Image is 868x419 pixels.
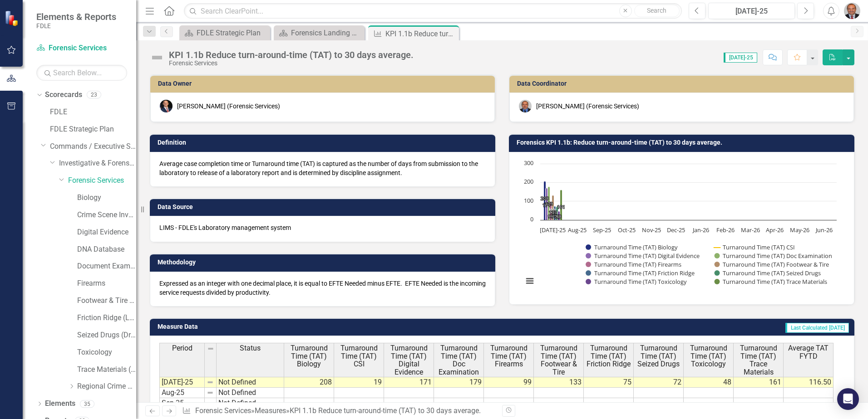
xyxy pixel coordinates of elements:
[195,406,251,415] a: Forensic Services
[714,278,828,286] button: Show Turnaround Time (TAT) Trace Materials
[159,398,205,409] td: Sep-25
[45,90,82,100] a: Scorecards
[36,11,116,22] span: Elements & Reports
[557,204,565,210] text: 161
[486,344,532,368] span: Turnaround Time (TAT) Firearms
[714,260,829,268] button: Show Turnaround Time (TAT) Footwear & Tire
[286,344,332,368] span: Turnaround Time (TAT) Biology
[530,215,533,223] text: 0
[517,80,849,87] h3: Data Coordinator
[77,227,136,238] a: Digital Evidence
[159,377,205,388] td: [DATE]-25
[634,377,684,388] td: 72
[77,330,136,341] a: Seized Drugs (Drug Chemistry)
[518,159,845,295] div: Chart. Highcharts interactive chart.
[711,6,792,17] div: [DATE]-25
[169,50,414,60] div: KPI 1.1b Reduce turn-around-time (TAT) to 30 days average.
[716,226,735,234] text: Feb-26
[77,244,136,255] a: DNA Database
[586,252,700,260] button: Show Turnaround Time (TAT) Digital Evidence
[158,139,491,146] h3: Definition
[634,5,680,17] button: Search
[217,377,284,388] td: Not Defined
[207,345,214,352] img: 8DAGhfEEPCf229AAAAAElFTkSuQmCC
[290,406,481,415] div: KPI 1.1b Reduce turn-around-time (TAT) to 30 days average.
[80,400,94,408] div: 35
[77,210,136,220] a: Crime Scene Investigation
[77,261,136,272] a: Document Examination (Questioned Documents)
[536,102,639,111] div: [PERSON_NAME] (Forensic Services)
[714,269,822,277] button: Show Turnaround Time (TAT) Seized Drugs
[524,196,533,205] text: 100
[197,27,268,39] div: FDLE Strategic Plan
[708,3,795,19] button: [DATE]-25
[558,211,560,220] path: Jul-25, 48. Turnaround Time (TAT) Toxicology.
[714,252,833,260] button: Show Turnaround Time (TAT) Doc Examination
[158,80,490,87] h3: Data Owner
[240,344,261,352] span: Status
[36,65,127,81] input: Search Below...
[159,223,486,232] p: LIMS - FDLE's Laboratory management system
[584,377,634,388] td: 75
[734,377,784,388] td: 161
[77,347,136,358] a: Toxicology
[692,226,709,234] text: Jan-26
[284,377,334,388] td: 208
[172,344,192,352] span: Period
[217,388,284,398] td: Not Defined
[686,344,731,368] span: Turnaround Time (TAT) Toxicology
[784,377,833,388] td: 116.50
[59,158,136,169] a: Investigative & Forensic Services Command
[542,202,551,208] text: 171
[518,159,841,295] svg: Interactive chart
[548,213,553,219] text: 99
[766,226,784,234] text: Apr-26
[586,269,695,277] button: Show Turnaround Time (TAT) Friction Ridge
[87,91,101,99] div: 23
[550,207,555,214] text: 19
[844,3,860,19] img: Chris Carney
[182,27,268,39] a: FDLE Strategic Plan
[77,193,136,203] a: Biology
[541,195,549,201] text: 208
[276,27,362,39] a: Forensics Landing Page
[50,107,136,117] a: FDLE
[544,181,546,220] path: Jul-25, 208. Turnaround Time (TAT) Biology.
[517,139,850,146] h3: Forensics KPI 1.1b: Reduce turn-around-time (TAT) to 30 days average.
[291,27,362,39] div: Forensics Landing Page
[741,226,760,234] text: Mar-26
[560,164,825,220] g: Turnaround Time (TAT) Trace Materials , series 10 of 10. Bar series with 12 bars.
[546,188,548,220] path: Jul-25, 171. Turnaround Time (TAT) Digital Evidence .
[586,243,678,251] button: Show Turnaround Time (TAT) Biology
[182,406,495,416] div: » »
[642,226,661,234] text: Nov-25
[536,344,582,376] span: Turnaround Time (TAT) Footwear & Tire
[684,377,734,388] td: 48
[545,200,553,207] text: 179
[434,377,484,388] td: 179
[586,260,682,268] button: Show Turnaround Time (TAT) Firearms
[790,226,809,234] text: May-26
[336,344,382,368] span: Turnaround Time (TAT) CSI
[159,279,486,297] p: Expressed as an integer with one decimal place, it is equal to EFTE Needed minus EFTE. EFTE Neede...
[548,186,550,220] path: Jul-25, 179. Turnaround Time (TAT) Doc Examination .
[534,377,584,388] td: 133
[158,259,491,266] h3: Methodology
[785,344,831,360] span: Average TAT FYTD
[207,400,214,407] img: 8DAGhfEEPCf229AAAAAElFTkSuQmCC
[519,100,532,112] img: Chris Hendry
[45,399,75,409] a: Elements
[523,275,536,287] button: View chart menu, Chart
[556,213,562,219] text: 48
[150,50,164,65] img: Not Defined
[159,388,205,398] td: Aug-25
[77,365,136,375] a: Trace Materials (Trace Evidence)
[158,323,424,330] h3: Measure Data
[386,344,432,376] span: Turnaround Time (TAT) Digital Evidence
[217,398,284,409] td: Not Defined
[77,313,136,323] a: Friction Ridge (Latent Prints)
[667,226,685,234] text: Dec-25
[524,177,533,185] text: 200
[436,344,482,376] span: Turnaround Time (TAT) Doc Examination
[735,344,781,376] span: Turnaround Time (TAT) Trace Materials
